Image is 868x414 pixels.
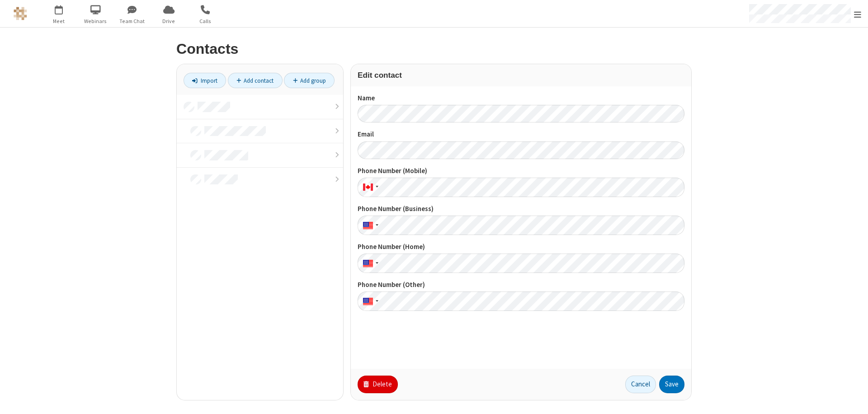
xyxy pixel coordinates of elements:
label: Phone Number (Home) [358,242,684,252]
label: Email [358,129,684,140]
div: Canada: + 1 [358,178,381,197]
span: Webinars [79,17,113,25]
button: Cancel [625,376,656,394]
img: QA Selenium DO NOT DELETE OR CHANGE [14,7,27,20]
span: Drive [152,17,186,25]
label: Name [358,93,684,103]
span: Calls [189,17,222,25]
button: Save [659,376,684,394]
label: Phone Number (Business) [358,204,684,214]
span: Meet [42,17,76,25]
iframe: Chat [845,390,861,408]
a: Import [184,73,226,88]
label: Phone Number (Other) [358,280,684,290]
label: Phone Number (Mobile) [358,166,684,176]
h3: Edit contact [358,71,684,80]
div: United States: + 1 [358,254,381,273]
a: Add contact [228,73,283,88]
div: United States: + 1 [358,216,381,235]
button: Delete [358,376,398,394]
h2: Contacts [176,41,692,57]
a: Add group [284,73,335,88]
div: United States: + 1 [358,292,381,311]
span: Team Chat [115,17,149,25]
